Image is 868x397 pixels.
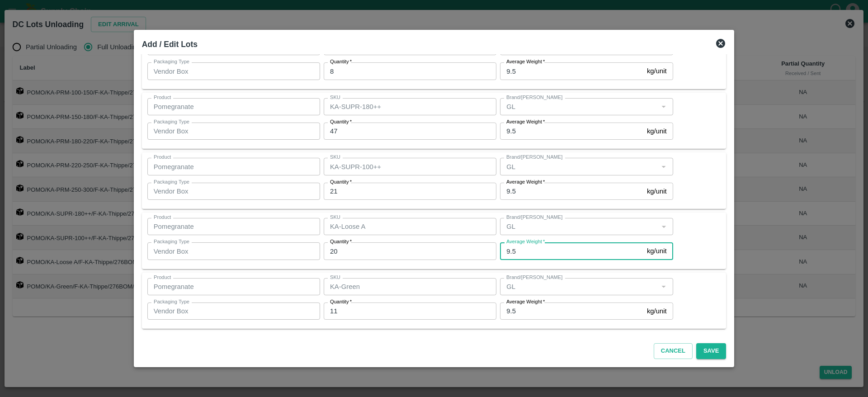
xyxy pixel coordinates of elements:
label: SKU [330,154,340,161]
label: Average Weight [506,298,545,306]
label: Quantity [330,179,352,186]
label: Brand/[PERSON_NAME] [506,154,562,161]
label: Packaging Type [154,118,189,126]
p: kg/unit [647,186,667,196]
label: SKU [330,214,340,221]
label: Packaging Type [154,238,189,246]
label: Average Weight [506,179,545,186]
input: Create Brand/Marka [503,161,655,172]
label: Packaging Type [154,298,189,306]
label: Quantity [330,298,352,306]
p: kg/unit [647,246,667,256]
label: Packaging Type [154,58,189,66]
label: Quantity [330,118,352,126]
input: Create Brand/Marka [503,101,655,113]
p: kg/unit [647,66,667,76]
label: Product [154,274,171,281]
label: SKU [330,274,340,281]
label: Quantity [330,58,352,66]
label: Average Weight [506,238,545,246]
label: Average Weight [506,118,545,126]
b: Add / Edit Lots [142,40,198,49]
label: Quantity [330,238,352,246]
label: Packaging Type [154,179,189,186]
input: Create Brand/Marka [503,221,655,232]
p: kg/unit [647,126,667,136]
button: Cancel [654,343,693,359]
p: kg/unit [647,306,667,316]
label: SKU [330,94,340,101]
label: Brand/[PERSON_NAME] [506,274,562,281]
label: Brand/[PERSON_NAME] [506,214,562,221]
input: Create Brand/Marka [503,281,655,293]
button: Save [696,343,726,359]
label: Product [154,214,171,221]
label: Product [154,94,171,101]
label: Average Weight [506,58,545,66]
label: Product [154,154,171,161]
label: Brand/[PERSON_NAME] [506,94,562,101]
